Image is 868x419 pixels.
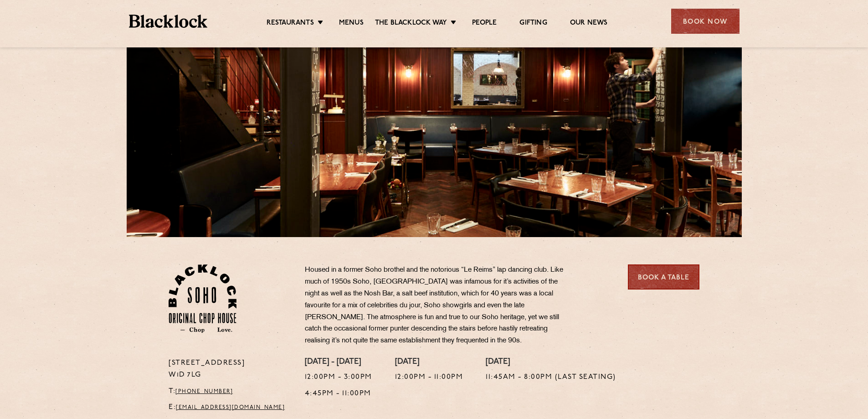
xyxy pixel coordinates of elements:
[176,405,285,410] a: [EMAIL_ADDRESS][DOMAIN_NAME]
[375,19,447,29] a: The Blacklock Way
[267,19,314,29] a: Restaurants
[169,386,291,398] p: T:
[395,372,463,383] p: 12:00pm - 11:00pm
[570,19,608,29] a: Our News
[486,357,616,367] h4: [DATE]
[472,19,497,29] a: People
[169,264,236,333] img: Soho-stamp-default.svg
[305,357,372,367] h4: [DATE] - [DATE]
[339,19,364,29] a: Menus
[305,264,574,347] p: Housed in a former Soho brothel and the notorious “Le Reims” lap dancing club. Like much of 1950s...
[671,9,740,34] div: Book Now
[175,389,233,394] a: [PHONE_NUMBER]
[169,357,291,381] p: [STREET_ADDRESS] W1D 7LG
[305,388,372,400] p: 4:45pm - 11:00pm
[169,402,291,414] p: E:
[519,19,547,29] a: Gifting
[628,264,699,290] a: Book a Table
[305,372,372,383] p: 12:00pm - 3:00pm
[395,357,463,367] h4: [DATE]
[486,372,616,383] p: 11:45am - 8:00pm (Last seating)
[129,15,208,28] img: BL_Textured_Logo-footer-cropped.svg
